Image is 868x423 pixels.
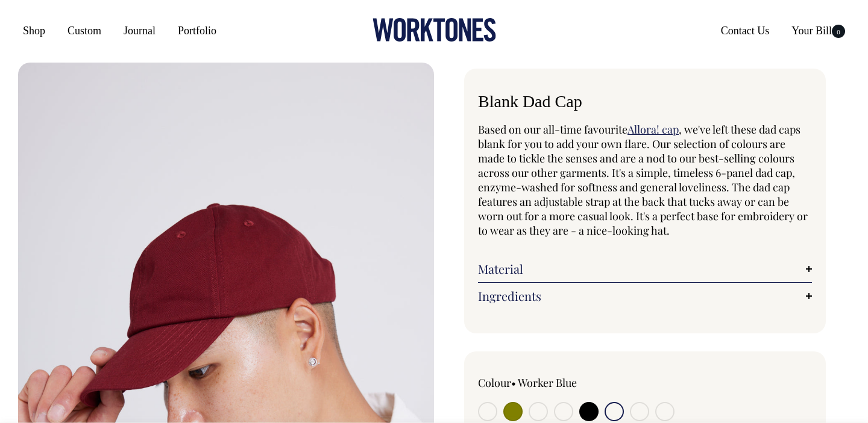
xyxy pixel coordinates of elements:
a: Contact Us [716,20,775,42]
a: Journal [119,20,160,42]
a: Material [478,262,812,276]
span: Based on our all-time favourite [478,122,627,137]
span: • [511,375,516,390]
h1: Blank Dad Cap [478,93,812,111]
a: Custom [63,20,106,42]
a: Ingredients [478,289,812,303]
label: Worker Blue [518,375,577,390]
div: Colour [478,375,612,390]
a: Allora! cap [627,122,679,137]
a: Your Bill0 [787,20,850,42]
span: , we've left these dad caps blank for you to add your own flare. Our selection of colours are mad... [478,122,808,238]
a: Shop [18,20,50,42]
a: Portfolio [173,20,221,42]
span: 0 [832,25,845,38]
